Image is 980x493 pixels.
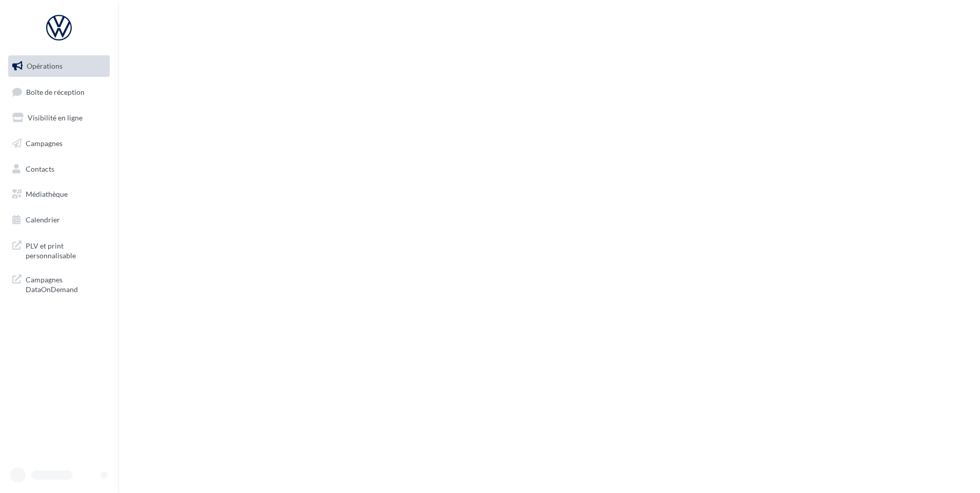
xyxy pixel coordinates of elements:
span: Visibilité en ligne [28,113,83,122]
span: Opérations [27,61,63,70]
a: Calendrier [6,209,112,231]
a: Campagnes [6,133,112,154]
span: Boîte de réception [26,87,85,96]
a: PLV et print personnalisable [6,235,112,265]
a: Visibilité en ligne [6,107,112,129]
a: Boîte de réception [6,81,112,103]
a: Médiathèque [6,183,112,205]
span: Campagnes [26,139,63,148]
span: PLV et print personnalisable [26,239,106,261]
span: Campagnes DataOnDemand [26,273,106,295]
a: Contacts [6,158,112,180]
span: Médiathèque [26,190,68,198]
span: Contacts [26,164,54,173]
a: Campagnes DataOnDemand [6,269,112,299]
a: Opérations [6,55,112,77]
span: Calendrier [26,215,60,224]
